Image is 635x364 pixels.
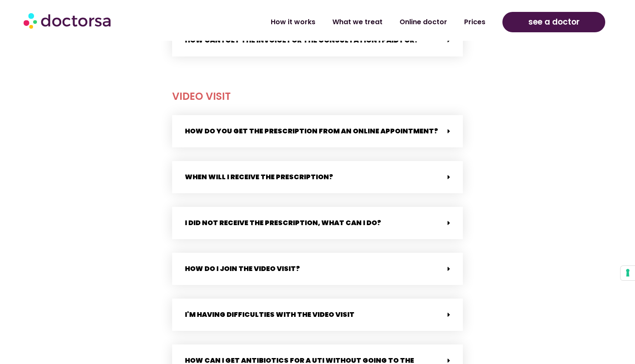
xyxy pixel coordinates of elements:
h2: video visit [172,86,463,107]
div: I'm having difficulties with the video visit [172,299,463,331]
a: see a doctor [502,12,605,32]
a: How do I join the video visit? [185,264,300,274]
a: I did not receive the prescription, what can i do? [185,218,381,228]
div: How do you get the prescription from an online appointment? [172,115,463,147]
a: Online doctor [391,12,456,32]
a: How it works [262,12,324,32]
a: When will i receive the prescription? [185,172,333,182]
div: I did not receive the prescription, what can i do? [172,207,463,239]
a: I'm having difficulties with the video visit [185,310,354,319]
a: What we treat [324,12,391,32]
button: Your consent preferences for tracking technologies [621,266,635,280]
div: How do I join the video visit? [172,253,463,285]
a: How do you get the prescription from an online appointment? [185,126,438,136]
span: see a doctor [528,15,580,29]
a: Prices [456,12,494,32]
div: When will i receive the prescription? [172,161,463,193]
nav: Menu [167,12,494,32]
